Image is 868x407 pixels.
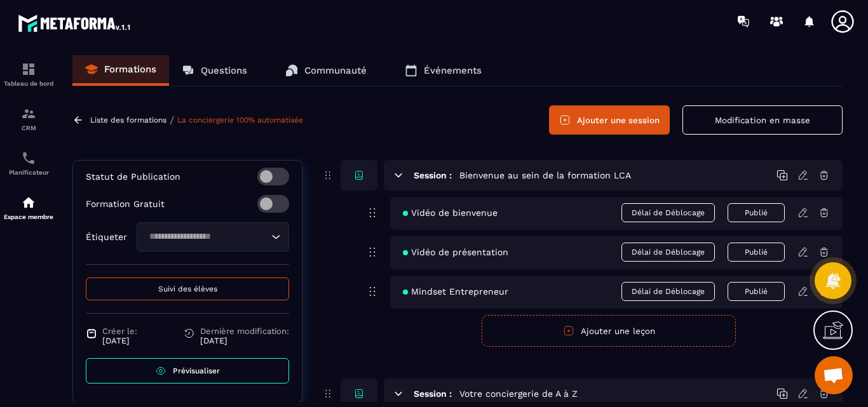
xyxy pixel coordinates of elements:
[403,247,508,257] span: Vidéo de présentation
[86,277,289,300] button: Suivi des élèves
[86,358,289,384] a: Prévisualiser
[414,170,452,180] h6: Session :
[145,230,268,244] input: Search for option
[3,124,54,131] p: CRM
[102,326,137,336] span: Créer le:
[621,243,715,262] span: Délai de Déblocage
[403,208,498,218] span: Vidéo de bienvenue
[158,284,217,293] span: Suivi des élèves
[621,282,715,301] span: Délai de Déblocage
[815,356,853,394] a: Ouvrir le chat
[21,150,36,166] img: scheduler
[3,213,54,220] p: Espace membre
[86,232,127,242] p: Étiqueter
[200,336,289,345] p: [DATE]
[621,203,715,222] span: Délai de Déblocage
[200,326,289,336] span: Dernière modification:
[137,222,289,251] div: Search for option
[3,80,54,87] p: Tableau de bord
[86,199,165,209] p: Formation Gratuit
[3,185,54,230] a: automationsautomationsEspace membre
[728,203,785,222] button: Publié
[102,336,137,345] p: [DATE]
[72,55,169,86] a: Formations
[21,62,36,77] img: formation
[273,55,379,86] a: Communauté
[3,52,54,97] a: formationformationTableau de bord
[728,243,785,262] button: Publié
[170,114,174,126] span: /
[169,55,260,86] a: Questions
[682,105,843,135] button: Modification en masse
[173,366,220,375] span: Prévisualiser
[728,282,785,301] button: Publié
[3,169,54,176] p: Planificateur
[3,97,54,141] a: formationformationCRM
[90,116,166,124] a: Liste des formations
[414,389,452,399] h6: Session :
[403,286,508,297] span: Mindset Entrepreneur
[104,63,156,75] p: Formations
[304,65,367,76] p: Communauté
[201,65,247,76] p: Questions
[86,171,180,182] p: Statut de Publication
[177,116,303,124] a: La conciergerie 100% automatisée
[549,105,670,135] button: Ajouter une session
[424,65,482,76] p: Événements
[392,55,494,86] a: Événements
[21,106,36,121] img: formation
[18,11,132,34] img: logo
[3,141,54,185] a: schedulerschedulerPlanificateur
[459,169,631,182] h5: Bienvenue au sein de la formation LCA
[21,195,36,210] img: automations
[482,315,736,347] button: Ajouter une leçon
[459,387,578,400] h5: Votre conciergerie de A à Z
